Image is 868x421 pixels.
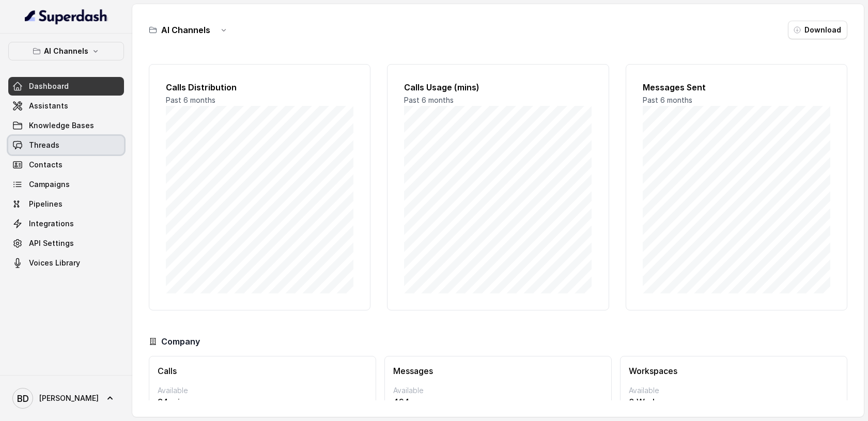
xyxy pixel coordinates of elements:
[161,335,200,348] h3: Company
[39,393,99,403] span: [PERSON_NAME]
[393,385,603,396] p: Available
[393,396,603,408] p: 494 messages
[44,45,88,57] p: AI Channels
[8,116,124,135] a: Knowledge Bases
[643,81,830,93] h2: Messages Sent
[404,81,592,93] h2: Calls Usage (mins)
[161,24,210,36] h3: AI Channels
[404,96,454,104] span: Past 6 months
[8,254,124,272] a: Voices Library
[29,238,74,248] span: API Settings
[393,365,603,377] h3: Messages
[8,155,124,174] a: Contacts
[166,96,215,104] span: Past 6 months
[643,96,692,104] span: Past 6 months
[8,175,124,194] a: Campaigns
[8,136,124,154] a: Threads
[158,396,367,408] p: 84 mins
[29,140,59,150] span: Threads
[29,120,94,131] span: Knowledge Bases
[8,77,124,96] a: Dashboard
[8,97,124,115] a: Assistants
[629,385,839,396] p: Available
[29,160,63,170] span: Contacts
[29,179,70,190] span: Campaigns
[29,199,63,209] span: Pipelines
[29,258,80,268] span: Voices Library
[25,8,108,25] img: light.svg
[8,42,124,60] button: AI Channels
[158,365,367,377] h3: Calls
[629,365,839,377] h3: Workspaces
[166,81,353,93] h2: Calls Distribution
[8,234,124,253] a: API Settings
[788,21,847,39] button: Download
[29,219,74,229] span: Integrations
[29,101,68,111] span: Assistants
[8,214,124,233] a: Integrations
[8,195,124,213] a: Pipelines
[8,384,124,413] a: [PERSON_NAME]
[29,81,69,91] span: Dashboard
[158,385,367,396] p: Available
[629,396,839,408] p: 0 Workspaces
[17,393,29,404] text: BD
